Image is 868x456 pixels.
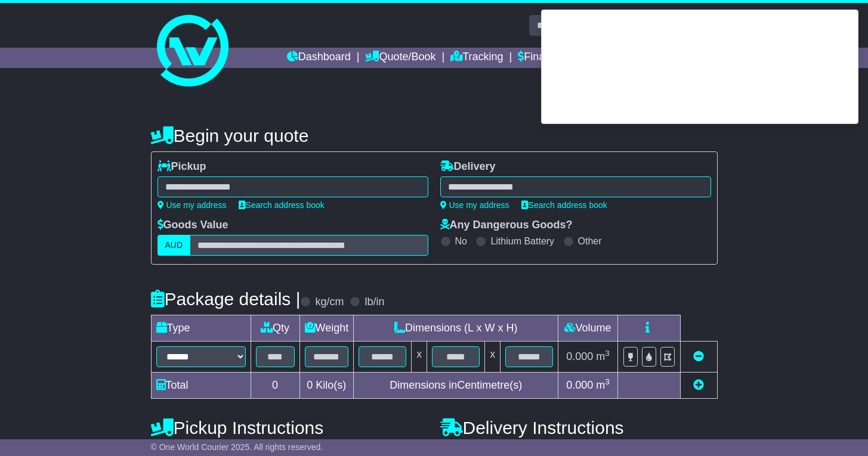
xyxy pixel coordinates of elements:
[521,200,607,210] a: Search address book
[693,350,704,362] a: Remove this item
[287,48,351,68] a: Dashboard
[299,315,354,342] td: Weight
[239,200,325,210] a: Search address book
[151,126,718,145] h4: Begin your quote
[605,349,610,358] sup: 3
[151,418,428,438] h4: Pickup Instructions
[354,315,558,342] td: Dimensions (L x W x H)
[299,373,354,399] td: Kilo(s)
[693,379,704,391] a: Add new item
[251,315,299,342] td: Qty
[157,160,206,173] label: Pickup
[151,373,251,399] td: Total
[605,377,610,386] sup: 3
[440,418,718,438] h4: Delivery Instructions
[566,350,593,362] span: 0.000
[365,296,384,309] label: lb/in
[365,48,435,68] a: Quote/Book
[566,379,593,391] span: 0.000
[485,342,501,373] td: x
[518,48,572,68] a: Financials
[440,200,509,210] a: Use my address
[157,219,228,232] label: Goods Value
[157,200,227,210] a: Use my address
[440,219,573,232] label: Any Dangerous Goods?
[596,350,610,362] span: m
[558,315,617,342] td: Volume
[151,315,251,342] td: Type
[578,235,602,247] label: Other
[157,235,191,256] label: AUD
[455,235,467,247] label: No
[354,373,558,399] td: Dimensions in Centimetre(s)
[151,289,301,309] h4: Package details |
[251,373,299,399] td: 0
[151,442,323,452] span: © One World Courier 2025. All rights reserved.
[450,48,503,68] a: Tracking
[440,160,496,173] label: Delivery
[315,296,344,309] label: kg/cm
[307,379,313,391] span: 0
[412,342,427,373] td: x
[490,235,554,247] label: Lithium Battery
[596,379,610,391] span: m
